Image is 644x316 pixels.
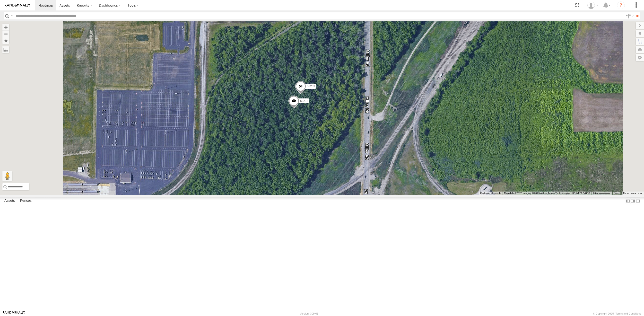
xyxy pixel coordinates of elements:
a: Visit our Website [3,311,25,316]
button: Zoom Home [2,37,9,44]
a: Terms (opens in new tab) [614,192,619,194]
span: 53203 [307,85,315,88]
label: Assets [2,198,17,204]
span: 20 m [593,192,599,194]
label: Search Filter Options [624,12,635,19]
div: Version: 309.01 [300,312,318,315]
span: 53213 [300,99,308,103]
span: Map data ©2025 Imagery ©2025 Airbus, Maxar Technologies, USDA/FPAC/GEO [504,192,590,194]
a: Report a map error [623,192,643,194]
button: Zoom in [2,24,9,30]
label: Dock Summary Table to the Right [630,197,635,204]
button: Keyboard shortcuts [480,192,501,195]
label: Search Query [10,12,14,19]
i: ? [617,1,625,9]
button: Drag Pegman onto the map to open Street View [2,171,12,181]
div: © Copyright 2025 - [593,312,641,315]
label: Dock Summary Table to the Left [626,197,630,204]
img: rand-logo.svg [5,4,30,7]
label: Fences [18,198,34,204]
label: Measure [2,46,9,53]
button: Map Scale: 20 m per 45 pixels [592,192,612,195]
label: Map Settings [636,54,644,61]
a: Terms and Conditions [616,312,641,315]
div: Miky Transport [586,2,600,9]
button: Zoom out [2,30,9,37]
label: Hide Summary Table [635,197,640,204]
